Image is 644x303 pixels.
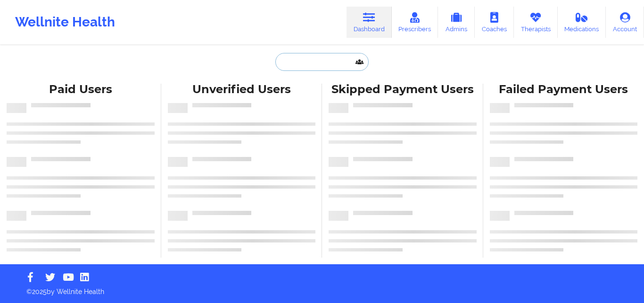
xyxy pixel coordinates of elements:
a: Coaches [475,7,514,38]
a: Admins [438,7,475,38]
a: Prescribers [392,7,438,38]
a: Therapists [514,7,558,38]
a: Dashboard [347,7,392,38]
a: Medications [558,7,606,38]
div: Skipped Payment Users [329,82,477,97]
p: © 2025 by Wellnite Health [20,280,624,296]
div: Failed Payment Users [490,82,638,97]
div: Unverified Users [168,82,316,97]
div: Paid Users [7,82,155,97]
a: Account [606,7,644,38]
